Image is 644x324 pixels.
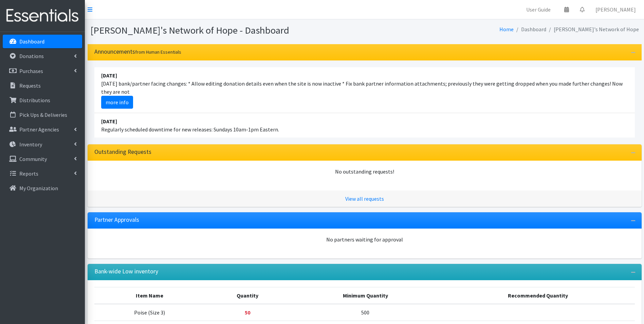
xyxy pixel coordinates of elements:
h3: Bank-wide Low inventory [94,268,158,275]
p: Dashboard [19,38,44,45]
p: Pick Ups & Deliveries [19,111,67,118]
td: 500 [290,304,441,321]
h3: Outstanding Requests [94,148,151,156]
h3: Announcements [94,48,181,55]
div: No outstanding requests! [94,167,635,176]
p: My Organization [19,185,58,192]
a: Inventory [3,138,82,151]
a: My Organization [3,181,82,195]
a: Pick Ups & Deliveries [3,108,82,122]
a: User Guide [521,3,556,16]
a: Requests [3,79,82,92]
li: [PERSON_NAME]'s Network of Hope [546,24,639,34]
td: Poise (Size 3) [94,304,205,321]
th: Minimum Quantity [290,287,441,304]
a: Purchases [3,64,82,78]
li: [DATE] bank/partner facing changes: * Allow editing donation details even when the site is now in... [94,67,635,113]
strong: Below minimum quantity [245,309,250,316]
strong: [DATE] [101,72,117,79]
p: Distributions [19,97,50,104]
small: from Human Essentials [135,49,181,55]
p: Donations [19,53,44,59]
a: Community [3,152,82,166]
a: more info [101,96,133,109]
p: Partner Agencies [19,126,59,133]
p: Community [19,156,47,162]
a: Home [499,26,514,33]
p: Inventory [19,141,42,148]
li: Regularly scheduled downtime for new releases: Sundays 10am-1pm Eastern. [94,113,635,138]
a: Distributions [3,93,82,107]
div: No partners waiting for approval [94,235,635,244]
a: [PERSON_NAME] [590,3,641,16]
a: Reports [3,167,82,180]
th: Quantity [205,287,290,304]
h1: [PERSON_NAME]'s Network of Hope - Dashboard [90,24,362,36]
p: Purchases [19,68,43,74]
th: Recommended Quantity [441,287,634,304]
h3: Partner Approvals [94,216,139,223]
img: HumanEssentials [3,4,82,27]
a: Dashboard [3,35,82,48]
a: View all requests [345,195,384,202]
th: Item Name [94,287,205,304]
p: Reports [19,170,38,177]
a: Donations [3,49,82,63]
p: Requests [19,82,41,89]
strong: [DATE] [101,118,117,125]
li: Dashboard [514,24,546,34]
a: Partner Agencies [3,123,82,136]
